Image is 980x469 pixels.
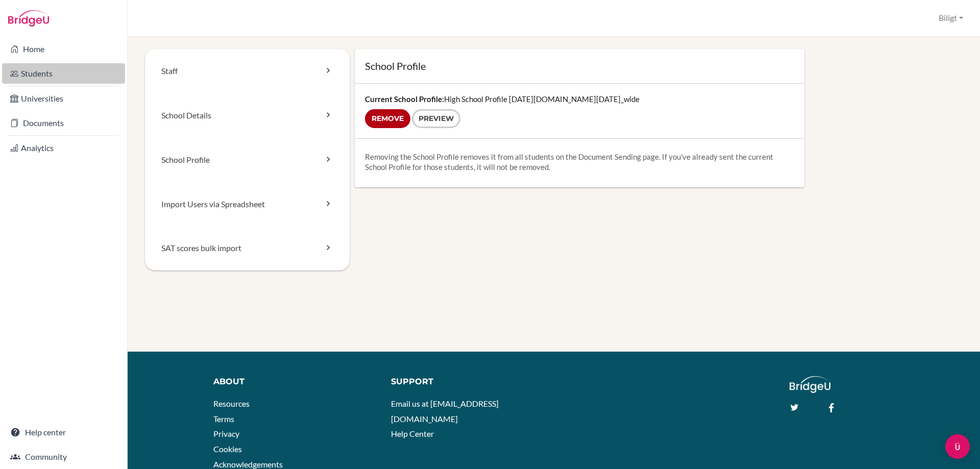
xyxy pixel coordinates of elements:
a: Email us at [EMAIL_ADDRESS][DOMAIN_NAME] [391,399,499,424]
a: Students [2,63,125,84]
a: SAT scores bulk import [145,226,350,270]
div: About [213,376,376,388]
img: Bridge-U [8,10,49,27]
a: Acknowledgements [213,459,283,469]
a: School Details [145,93,350,138]
a: Universities [2,88,125,109]
div: Open Intercom Messenger [945,434,970,459]
a: Documents [2,113,125,133]
div: High School Profile [DATE][DOMAIN_NAME][DATE]_wide [355,84,804,138]
a: Cookies [213,444,242,454]
a: Staff [145,49,350,93]
img: logo_white@2x-f4f0deed5e89b7ecb1c2cc34c3e3d731f90f0f143d5ea2071677605dd97b5244.png [790,376,831,393]
p: Removing the School Profile removes it from all students on the Document Sending page. If you've ... [365,152,794,172]
button: Biligt [934,9,968,28]
a: Import Users via Spreadsheet [145,182,350,227]
a: Analytics [2,138,125,158]
strong: Current School Profile: [365,94,444,104]
a: Help Center [391,429,434,438]
a: Community [2,447,125,467]
div: Support [391,376,545,388]
a: School Profile [145,138,350,182]
a: Resources [213,399,250,408]
a: Privacy [213,429,239,438]
a: Preview [412,109,460,128]
h1: School Profile [365,59,794,73]
a: Terms [213,414,234,424]
a: Home [2,39,125,59]
a: Help center [2,422,125,442]
input: Remove [365,109,410,128]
